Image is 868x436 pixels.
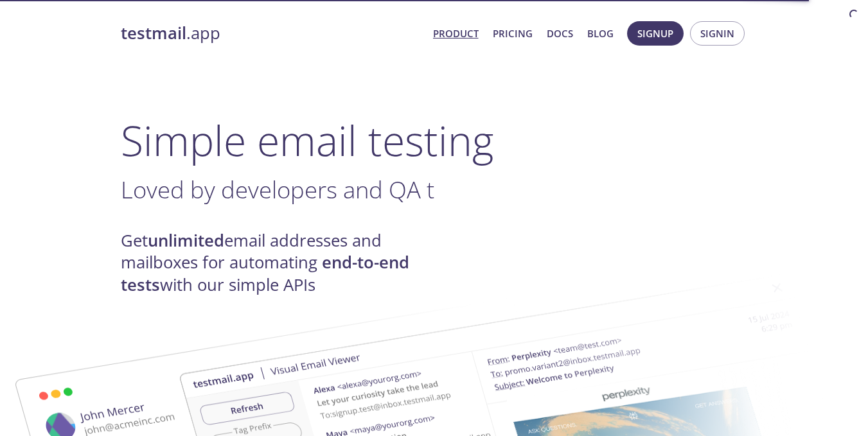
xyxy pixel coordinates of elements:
[637,25,673,42] span: Signup
[690,21,745,46] button: Signin
[121,251,409,295] strong: end-to-end tests
[433,25,479,42] a: Product
[121,22,423,44] a: testmail.app
[587,25,614,42] a: Blog
[121,230,434,296] h4: Get email addresses and mailboxes for automating with our simple APIs
[121,173,434,205] span: Loved by developers and QA t
[493,25,533,42] a: Pricing
[627,21,684,46] button: Signup
[121,116,748,165] h1: Simple email testing
[700,25,734,42] span: Signin
[148,229,224,252] strong: unlimited
[121,22,186,44] strong: testmail
[547,25,573,42] a: Docs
